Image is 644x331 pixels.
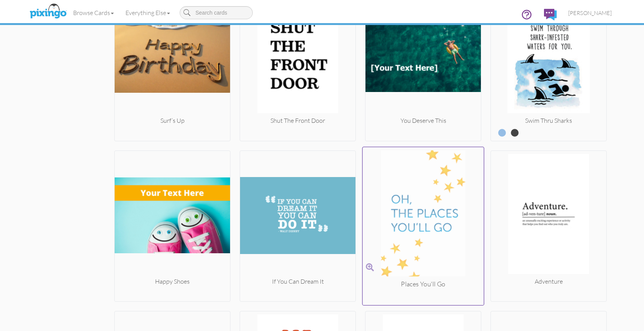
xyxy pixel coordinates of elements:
[67,3,120,22] a: Browse Cards
[115,154,230,277] img: 20220622-175127-9ba4515e7cf9-250.jpg
[544,9,557,20] img: comments.svg
[363,279,484,289] div: Places You'll Go
[28,2,68,21] img: pixingo logo
[240,116,355,125] div: Shut The Front Door
[120,3,176,22] a: Everything Else
[365,116,481,125] div: You Deserve This
[240,277,355,286] div: If You Can Dream It
[568,10,612,16] span: [PERSON_NAME]
[491,116,606,125] div: Swim Thru Sharks
[491,277,606,286] div: Adventure
[562,3,617,23] a: [PERSON_NAME]
[180,6,253,19] input: Search cards
[115,277,230,286] div: Happy Shoes
[491,154,606,277] img: 20220516-154633-6fdd0d6e5456-250.jpg
[240,154,355,277] img: 20190831-193210-56239b586b27-250.jpg
[115,116,230,125] div: Surf’s Up
[363,150,484,279] img: 20181005-044641-231deabd-250.jpg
